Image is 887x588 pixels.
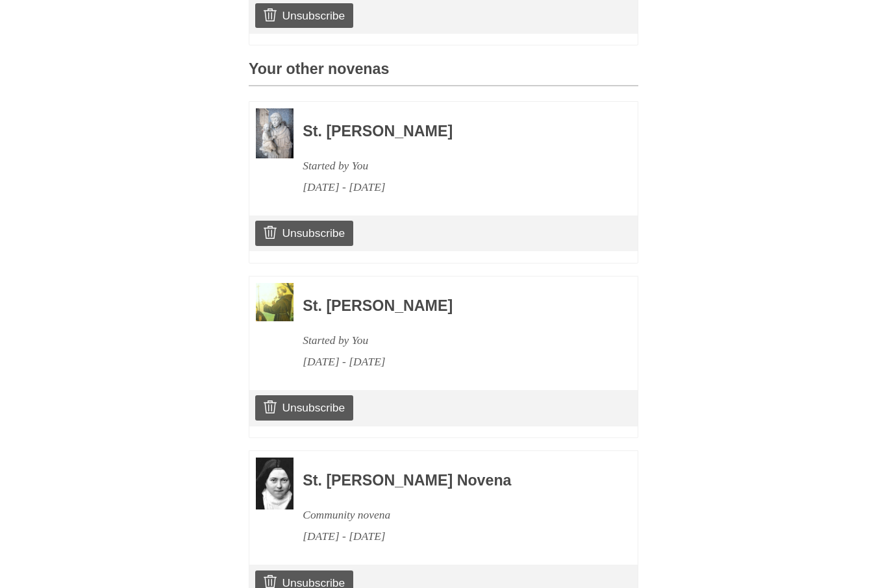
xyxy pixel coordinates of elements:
[303,504,603,526] div: Community novena
[303,155,603,177] div: Started by You
[255,395,353,420] a: Unsubscribe
[303,177,603,198] div: [DATE] - [DATE]
[303,351,603,373] div: [DATE] - [DATE]
[255,221,353,245] a: Unsubscribe
[249,61,638,86] h3: Your other novenas
[256,283,294,321] img: Novena image
[256,108,294,158] img: Novena image
[256,458,294,509] img: Novena image
[303,330,603,351] div: Started by You
[303,123,603,140] h3: St. [PERSON_NAME]
[255,3,353,28] a: Unsubscribe
[303,472,603,489] h3: St. [PERSON_NAME] Novena
[303,298,603,315] h3: St. [PERSON_NAME]
[303,526,603,547] div: [DATE] - [DATE]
